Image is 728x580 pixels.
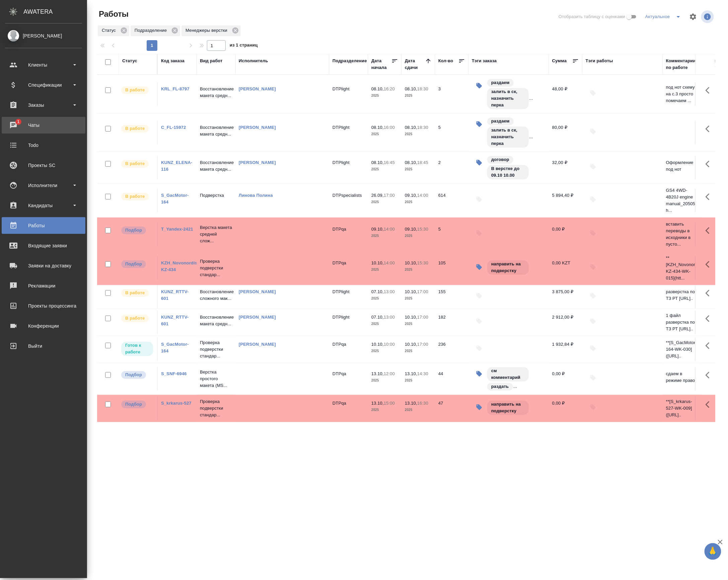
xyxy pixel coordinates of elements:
[200,369,232,389] p: Верстка простого макета (MS...
[435,156,468,179] td: 2
[2,277,85,294] a: Рекламации
[549,311,582,334] td: 2 912,00 ₽
[161,86,190,91] a: KRL_FL-8797
[491,401,525,414] p: направить на подверстку
[384,260,395,265] p: 14:00
[5,160,82,170] div: Проекты SC
[644,11,685,22] div: split button
[586,226,600,241] button: Добавить тэги
[666,370,698,384] p: сдаем в режиме правок
[371,266,398,273] p: 2025
[405,131,432,138] p: 2025
[666,58,698,71] div: Комментарии по работе
[200,339,232,359] p: Проверка подверстки стандар...
[666,187,698,214] p: GS4 4WD-4B20J engine manual_2050526 h...
[384,401,395,406] p: 15:00
[435,285,468,309] td: 155
[472,155,487,170] button: Изменить тэги
[125,371,142,378] p: Подбор
[666,312,698,332] p: 1 файл разверстка по ТЗ РТ [URL]..
[371,321,398,327] p: 2025
[121,260,154,269] div: Можно подбирать исполнителей
[417,371,428,376] p: 14:30
[685,9,701,25] span: Настроить таблицу
[2,117,85,134] a: 1Чаты
[371,233,398,239] p: 2025
[405,199,432,205] p: 2025
[472,78,487,93] button: Изменить тэги
[121,370,154,380] div: Можно подбирать исполнителей
[239,315,276,320] a: [PERSON_NAME]
[161,289,189,301] a: KUNZ_RTTV-601
[435,397,468,420] td: 47
[491,79,510,86] p: раздаем
[200,192,232,199] p: Подверстка
[405,321,432,327] p: 2025
[491,383,509,390] p: раздать
[417,260,428,265] p: 15:30
[405,407,432,413] p: 2025
[405,342,417,347] p: 10.10,
[549,397,582,420] td: 0,00 ₽
[472,192,487,207] button: Добавить тэги
[371,371,384,376] p: 13.10,
[438,58,453,64] div: Кол-во
[200,159,232,173] p: Восстановление макета средн...
[5,321,82,331] div: Конференции
[435,189,468,212] td: 614
[417,227,428,232] p: 15:30
[121,288,154,298] div: Исполнитель выполняет работу
[384,289,395,294] p: 13:00
[239,289,276,294] a: [PERSON_NAME]
[417,289,428,294] p: 17:00
[666,84,698,104] p: под нот схему на с.3 просто помечаем ...
[2,338,85,354] a: Выйти
[121,86,154,95] div: Исполнитель выполняет работу
[472,400,487,415] button: Изменить тэги
[161,125,186,130] a: C_FL-15972
[161,260,201,272] a: KZH_Novonordisk-KZ-434
[329,367,368,391] td: DTPqa
[405,125,417,130] p: 08.10,
[384,125,395,130] p: 16:00
[384,86,395,91] p: 16:20
[417,125,428,130] p: 18:30
[702,189,718,205] button: Здесь прячутся важные кнопки
[161,315,189,326] a: KUNZ_RTTV-601
[371,315,384,320] p: 07.10,
[371,166,398,173] p: 2025
[371,58,391,71] div: Дата начала
[559,13,625,20] span: Отобразить таблицу с оценками
[472,58,497,64] div: Тэги заказа
[405,233,432,239] p: 2025
[121,159,154,168] div: Исполнитель выполняет работу
[405,348,432,354] p: 2025
[702,285,718,301] button: Здесь прячутся важные кнопки
[666,339,698,359] p: **[S_GacMotor-164-WK-030]([URL]..
[472,341,487,356] button: Добавить тэги
[121,400,154,409] div: Можно подбирать исполнителей
[371,160,384,165] p: 08.10,
[329,285,368,309] td: DTPlight
[371,193,384,198] p: 26.09,
[586,314,600,329] button: Добавить тэги
[702,156,718,172] button: Здесь прячутся важные кнопки
[549,338,582,361] td: 1 932,84 ₽
[384,160,395,165] p: 16:45
[200,124,232,138] p: Восстановление макета средн...
[5,241,82,251] div: Входящие заявки
[701,10,715,23] span: Посмотреть информацию
[491,127,525,147] p: залить в ск, назначить перка
[371,260,384,265] p: 10.10,
[417,342,428,347] p: 17:00
[200,86,232,99] p: Восстановление макета средн...
[472,366,487,381] button: Изменить тэги
[586,288,600,303] button: Добавить тэги
[549,367,582,391] td: 0,00 ₽
[2,237,85,254] a: Входящие заявки
[13,118,23,125] span: 1
[329,397,368,420] td: DTPqa
[487,366,545,391] div: см комментарий, раздать, обновить глосс
[329,156,368,179] td: DTPlight
[2,257,85,274] a: Заявки на доставку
